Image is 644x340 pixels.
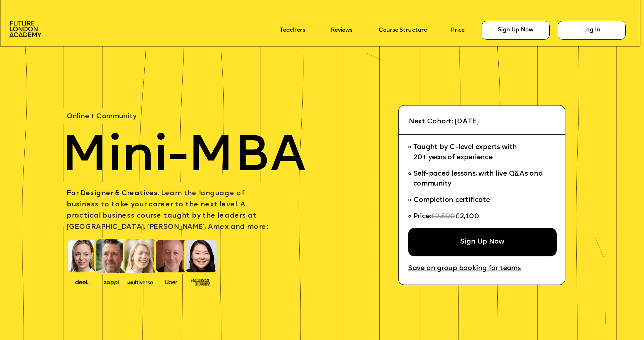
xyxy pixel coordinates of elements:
span: Taught by C-level experts with 20+ years of experience [413,144,517,161]
span: For Designer & Creatives. L [67,190,165,197]
span: Mini-MBA [62,132,305,183]
a: Teachers [280,27,305,34]
a: Price [451,27,465,34]
a: Course Structure [379,27,427,34]
a: Save on group booking for teams [408,265,521,272]
img: image-99cff0b2-a396-4aab-8550-cf4071da2cb9.png [159,278,184,285]
span: Online + Community [67,113,137,120]
span: £2,100 [455,213,479,220]
span: earn the language of business to take your career to the next level. A practical business course ... [67,190,268,230]
img: image-b2f1584c-cbf7-4a77-bbe0-f56ae6ee31f2.png [99,278,124,285]
span: Self-paced lessons, with live Q&As and community [413,170,545,187]
span: Next Cohort: [DATE] [409,118,479,125]
img: image-93eab660-639c-4de6-957c-4ae039a0235a.png [188,277,213,286]
a: Reviews [331,27,352,34]
img: image-388f4489-9820-4c53-9b08-f7df0b8d4ae2.png [69,278,94,286]
span: Completion certificate [413,197,490,204]
span: Price: [413,213,431,220]
span: £2,500 [431,213,455,220]
img: image-aac980e9-41de-4c2d-a048-f29dd30a0068.png [9,21,41,37]
img: image-b7d05013-d886-4065-8d38-3eca2af40620.png [125,278,155,286]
